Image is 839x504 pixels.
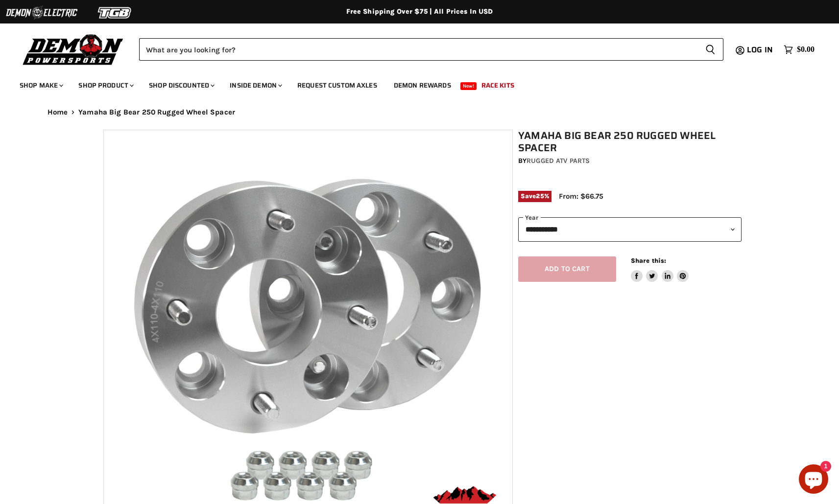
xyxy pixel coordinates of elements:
div: by [518,156,742,166]
span: Log in [747,44,773,56]
a: Demon Rewards [386,75,458,95]
inbox-online-store-chat: Shopify online store chat [796,464,831,496]
span: Yamaha Big Bear 250 Rugged Wheel Spacer [78,108,235,116]
select: year [518,217,742,241]
div: Free Shipping Over $75 | All Prices In USD [28,7,812,16]
a: Shop Product [71,75,140,95]
span: 25 [536,192,544,200]
a: Home [48,108,68,116]
a: Race Kits [474,75,522,95]
form: Product [139,38,723,61]
aside: Share this: [631,256,689,282]
a: Log in [743,46,779,54]
button: Search [697,38,723,61]
h1: Yamaha Big Bear 250 Rugged Wheel Spacer [518,130,742,154]
span: From: $66.75 [559,192,603,201]
ul: Main menu [12,71,812,95]
input: Search [139,38,697,61]
nav: Breadcrumbs [28,108,812,116]
span: $0.00 [797,45,815,54]
span: Share this: [631,257,666,264]
img: Demon Powersports [20,32,127,67]
a: Request Custom Axles [290,75,384,95]
img: Demon Electric Logo 2 [5,3,78,22]
img: TGB Logo 2 [78,3,152,22]
span: New! [460,82,477,90]
span: Save % [518,191,551,202]
a: Shop Discounted [142,75,220,95]
a: Shop Make [12,75,69,95]
a: $0.00 [779,43,819,57]
a: Inside Demon [222,75,288,95]
a: Rugged ATV Parts [527,157,590,165]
